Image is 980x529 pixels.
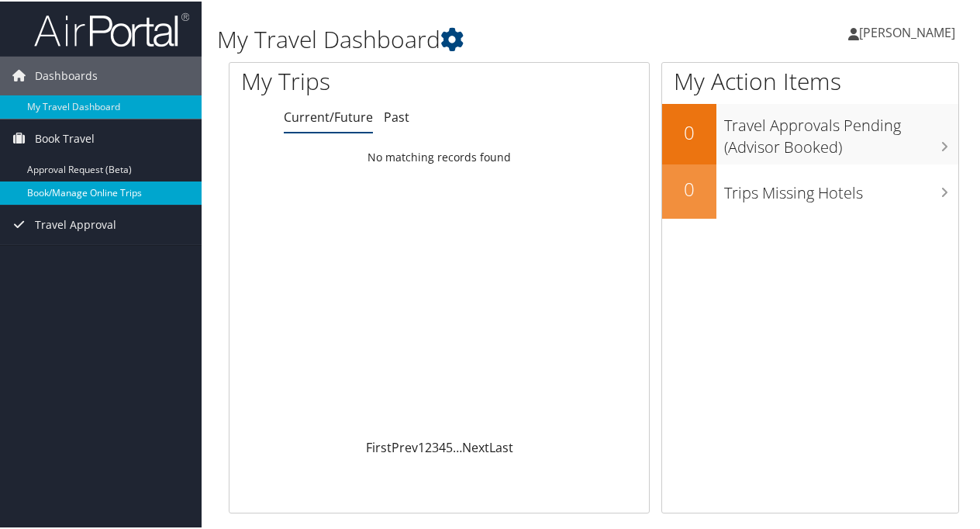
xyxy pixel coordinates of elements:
h1: My Action Items [662,64,958,96]
span: [PERSON_NAME] [859,22,955,40]
img: airportal-logo.png [34,10,189,47]
a: 0Trips Missing Hotels [662,163,958,217]
h1: My Trips [241,64,463,96]
span: Book Travel [35,118,95,157]
h3: Trips Missing Hotels [724,173,958,202]
h2: 0 [662,118,716,144]
a: 5 [446,437,453,455]
a: Last [489,437,513,455]
h2: 0 [662,175,716,201]
span: Travel Approval [35,204,116,243]
h1: My Travel Dashboard [217,22,719,54]
a: Next [462,437,489,455]
a: 4 [439,437,446,455]
span: … [453,437,462,455]
a: First [366,437,392,455]
a: 3 [432,437,439,455]
td: No matching records found [229,142,649,170]
h3: Travel Approvals Pending (Advisor Booked) [724,105,958,157]
span: Dashboards [35,55,98,94]
a: [PERSON_NAME] [848,8,971,54]
a: 1 [418,437,425,455]
a: Current/Future [284,107,373,124]
a: 0Travel Approvals Pending (Advisor Booked) [662,102,958,162]
a: 2 [425,437,432,455]
a: Past [384,107,409,124]
a: Prev [392,437,418,455]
